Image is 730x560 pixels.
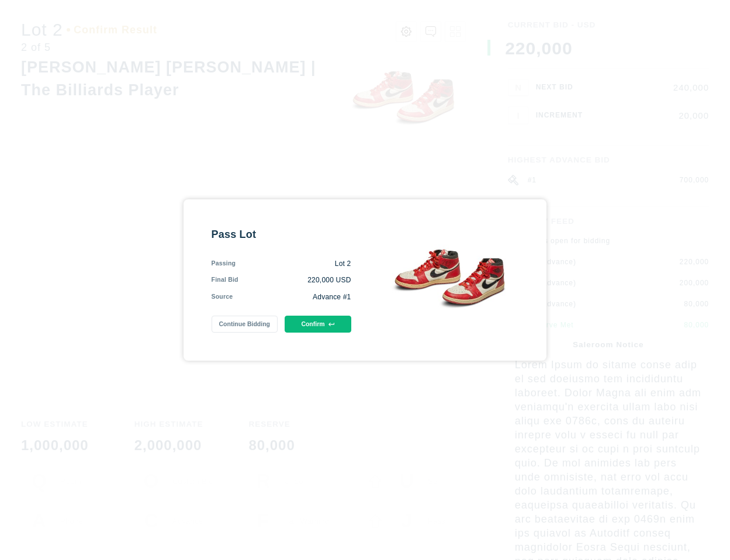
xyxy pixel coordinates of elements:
[233,292,351,302] div: Advance #1
[212,292,233,302] div: Source
[212,316,278,333] button: Continue Bidding
[285,316,351,333] button: Confirm
[212,275,238,285] div: Final Bid
[212,227,351,241] div: Pass Lot
[212,259,236,269] div: Passing
[238,275,351,285] div: 220,000 USD
[236,259,351,269] div: Lot 2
